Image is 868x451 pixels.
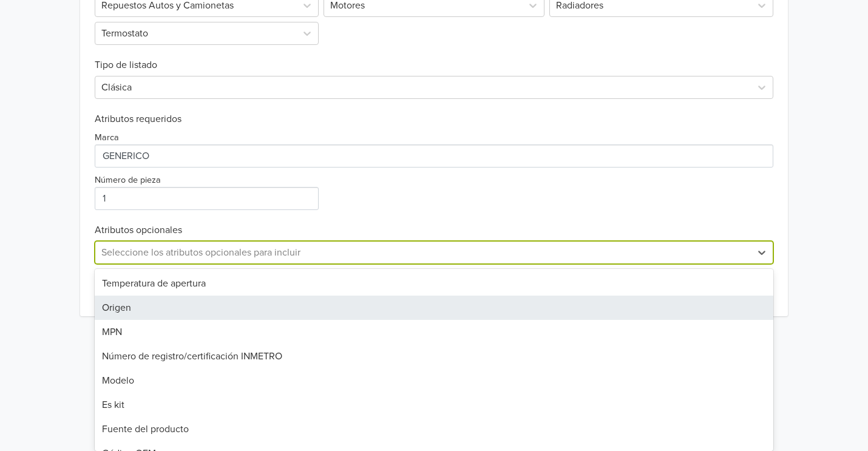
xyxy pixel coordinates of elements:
[95,368,774,393] div: Modelo
[95,271,774,296] div: Temperatura de apertura
[95,131,119,144] label: Marca
[95,225,774,236] h6: Atributos opcionales
[95,320,774,344] div: MPN
[95,417,774,441] div: Fuente del producto
[95,45,774,71] h6: Tipo de listado
[95,174,161,187] label: Número de pieza
[95,344,774,368] div: Número de registro/certificación INMETRO
[95,114,774,125] h6: Atributos requeridos
[95,393,774,417] div: Es kit
[95,296,774,320] div: Origen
